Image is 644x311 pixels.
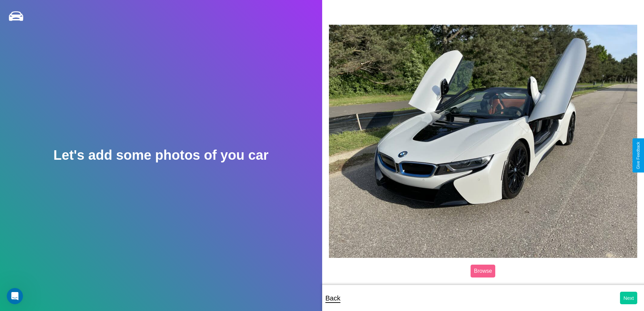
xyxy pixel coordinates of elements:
img: posted [329,25,638,258]
h2: Let's add some photos of you car [53,148,268,163]
p: Back [326,292,340,304]
label: Browse [471,265,495,277]
iframe: Intercom live chat [7,288,23,304]
button: Next [620,292,637,304]
div: Give Feedback [636,142,641,169]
